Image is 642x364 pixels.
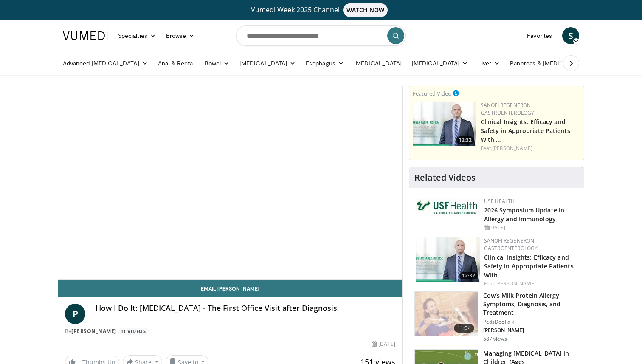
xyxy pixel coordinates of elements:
[236,25,406,46] input: Search topics, interventions
[456,136,474,144] span: 12:32
[484,198,515,205] a: USF Health
[496,280,536,287] a: [PERSON_NAME]
[484,206,564,223] a: 2026 Symposium Update in Allergy and Immunology
[65,304,85,324] a: P
[414,291,579,342] a: 11:04 Cow’s Milk Protein Allergy: Symptoms, Diagnosis, and Treatment PedsDocTalk [PERSON_NAME] 58...
[505,55,604,72] a: Pancreas & [MEDICAL_DATA]
[484,237,538,252] a: Sanofi Regeneron Gastroenterology
[343,3,388,17] span: WATCH NOW
[484,224,577,231] div: [DATE]
[416,237,480,282] img: bf9ce42c-6823-4735-9d6f-bc9dbebbcf2c.png.150x105_q85_crop-smart_upscale.jpg
[416,237,480,282] a: 12:32
[200,55,234,72] a: Bowel
[522,27,557,44] a: Favorites
[161,27,200,44] a: Browse
[64,3,578,17] a: Vumedi Week 2025 ChannelWATCH NOW
[481,118,570,144] a: Clinical Insights: Efficacy and Safety in Appropriate Patients With …
[454,324,474,333] span: 11:04
[481,102,535,116] a: Sanofi Regeneron Gastroenterology
[413,102,476,146] a: 12:32
[58,55,153,72] a: Advanced [MEDICAL_DATA]
[301,55,349,72] a: Esophagus
[349,55,407,72] a: [MEDICAL_DATA]
[63,31,108,40] img: VuMedi Logo
[483,291,579,317] h3: Cow’s Milk Protein Allergy: Symptoms, Diagnosis, and Treatment
[153,55,200,72] a: Anal & Rectal
[113,27,161,44] a: Specialties
[473,55,505,72] a: Liver
[416,198,480,216] img: 6ba8804a-8538-4002-95e7-a8f8012d4a11.png.150x105_q85_autocrop_double_scale_upscale_version-0.2.jpg
[234,55,301,72] a: [MEDICAL_DATA]
[484,280,577,288] div: Feat.
[58,280,402,297] a: Email [PERSON_NAME]
[481,144,580,152] div: Feat.
[492,144,532,152] a: [PERSON_NAME]
[71,327,116,335] a: [PERSON_NAME]
[415,292,478,336] img: a277380e-40b7-4f15-ab00-788b20d9d5d9.150x105_q85_crop-smart_upscale.jpg
[407,55,473,72] a: [MEDICAL_DATA]
[96,304,395,313] h4: How I Do It: [MEDICAL_DATA] - The First Office Visit after Diagnosis
[414,172,476,183] h4: Related Videos
[562,27,579,44] a: S
[483,327,579,334] p: [PERSON_NAME]
[483,319,579,325] p: PedsDocTalk
[483,336,507,342] p: 587 views
[413,90,451,97] small: Featured Video
[58,86,402,280] video-js: Video Player
[413,102,476,146] img: bf9ce42c-6823-4735-9d6f-bc9dbebbcf2c.png.150x105_q85_crop-smart_upscale.jpg
[372,340,395,348] div: [DATE]
[65,327,395,335] div: By
[459,272,478,279] span: 12:32
[484,253,574,279] a: Clinical Insights: Efficacy and Safety in Appropriate Patients With …
[118,328,149,335] a: 11 Videos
